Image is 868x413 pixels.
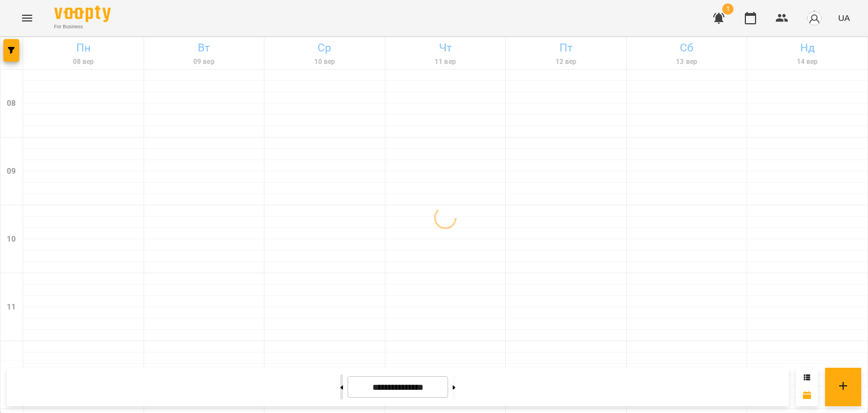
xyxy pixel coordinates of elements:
[7,97,16,110] h6: 08
[14,5,41,32] button: Menu
[749,57,866,67] h6: 14 вер
[25,57,142,67] h6: 08 вер
[7,233,16,246] h6: 10
[54,23,111,31] span: For Business
[146,39,263,57] h6: Вт
[628,57,745,67] h6: 13 вер
[7,165,16,178] h6: 09
[722,3,734,15] span: 1
[507,57,624,67] h6: 12 вер
[266,39,383,57] h6: Ср
[387,57,504,67] h6: 11 вер
[834,7,854,28] button: UA
[749,39,866,57] h6: Нд
[628,39,745,57] h6: Сб
[806,10,822,26] img: avatar_s.png
[266,57,383,67] h6: 10 вер
[54,6,111,22] img: Voopty Logo
[146,57,263,67] h6: 09 вер
[25,39,142,57] h6: Пн
[838,12,850,24] span: UA
[387,39,504,57] h6: Чт
[7,301,16,313] h6: 11
[507,39,624,57] h6: Пт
